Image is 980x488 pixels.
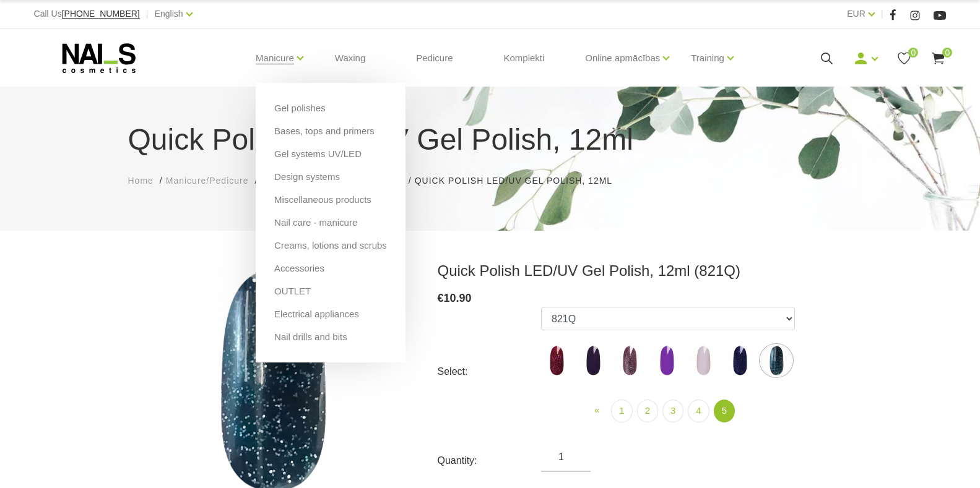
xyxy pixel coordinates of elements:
img: ... [651,345,682,376]
span: « [594,405,599,415]
img: ... [724,345,755,376]
a: EUR [847,6,865,21]
a: Gel systems UV/LED [274,147,362,161]
h3: Quick Polish LED/UV Gel Polish, 12ml (821Q) [438,262,852,280]
span: 0 [942,48,952,58]
div: Select: [438,362,542,382]
a: OUTLET [274,285,311,298]
a: 2 [637,400,658,422]
span: | [881,6,883,22]
nav: product-offer-list [541,400,795,422]
span: [PHONE_NUMBER] [62,9,140,19]
a: Gel polishes [274,101,326,115]
a: Manicure/Pedicure [166,174,249,187]
a: Home [128,174,154,187]
a: Training [691,33,724,83]
a: 1 [611,400,632,422]
span: 10.90 [444,292,472,304]
img: ... [614,345,645,376]
img: ... [688,345,719,376]
a: Nail care - manicure [274,216,357,229]
a: Accessories [274,262,324,275]
a: Design systems [274,170,340,184]
a: English [155,6,183,21]
a: 4 [688,400,709,422]
a: Online apmācības [585,33,660,83]
img: ... [541,345,572,376]
a: Waxing [325,28,375,88]
a: Manicure [256,33,294,83]
span: Manicure/Pedicure [166,176,249,186]
a: Creams, lotions and scrubs [274,239,387,252]
a: Nail drills and bits [274,330,347,344]
a: Miscellaneous products [274,193,371,207]
span: Home [128,176,154,186]
a: [PHONE_NUMBER] [62,9,140,19]
span: 0 [908,48,918,58]
a: Pedicure [406,28,462,88]
li: Quick Polish LED/UV Gel Polish, 12ml [415,174,625,187]
a: Bases, tops and primers [274,124,375,138]
div: Quantity: [438,451,542,471]
a: Electrical appliances [274,307,359,321]
div: Call Us [34,6,140,22]
a: Komplekti [493,28,554,88]
a: 0 [896,51,912,66]
a: 3 [662,400,683,422]
span: € [438,292,444,304]
img: ... [578,345,609,376]
h1: Quick Polish LED/UV Gel Polish, 12ml [128,118,852,162]
img: ... [761,345,792,376]
a: 5 [714,400,735,422]
span: | [146,6,149,22]
a: 0 [930,51,946,66]
a: Previous [587,400,607,421]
